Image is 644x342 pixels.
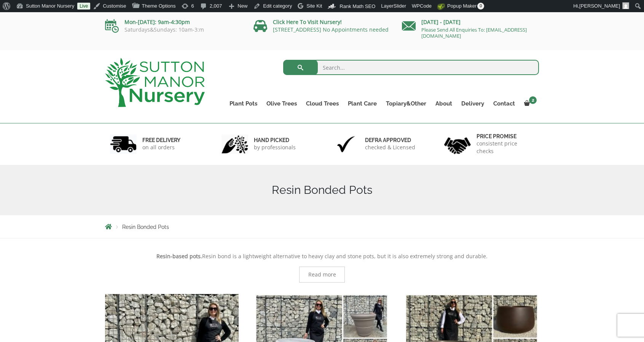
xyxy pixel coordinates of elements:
span: 2 [529,96,537,104]
p: checked & Licensed [365,144,415,151]
h6: FREE DELIVERY [142,137,180,144]
p: Resin bond is a lightweight alternative to heavy clay and stone pots, but it is also extremely st... [105,252,539,261]
span: Rank Math SEO [340,3,375,9]
strong: Resin-based pots. [156,253,202,260]
a: About [431,98,457,109]
a: Contact [489,98,520,109]
a: Plant Care [343,98,381,109]
input: Search... [283,60,539,75]
img: 3.jpg [333,134,359,154]
p: by professionals [254,144,296,151]
nav: Breadcrumbs [105,224,539,230]
img: 1.jpg [110,134,137,154]
a: Cloud Trees [301,98,343,109]
span: 0 [477,3,484,10]
p: [DATE] - [DATE] [402,18,539,27]
a: 2 [520,98,539,109]
p: Saturdays&Sundays: 10am-3:m [105,27,242,33]
a: Click Here To Visit Nursery! [273,18,342,26]
span: Read more [308,272,336,277]
a: Please Send All Enquiries To: [EMAIL_ADDRESS][DOMAIN_NAME] [421,26,527,39]
h6: Defra approved [365,137,415,144]
a: Plant Pots [225,98,262,109]
h6: Price promise [477,133,534,140]
p: on all orders [142,144,180,151]
a: Delivery [457,98,489,109]
h6: hand picked [254,137,296,144]
p: Mon-[DATE]: 9am-4:30pm [105,18,242,27]
span: Resin Bonded Pots [122,224,169,230]
a: [STREET_ADDRESS] No Appointments needed [273,26,389,33]
img: 2.jpg [222,134,248,154]
h1: Resin Bonded Pots [105,183,539,197]
span: Site Kit [306,3,322,9]
img: 4.jpg [444,133,471,156]
a: Topiary&Other [381,98,431,109]
a: Olive Trees [262,98,301,109]
a: Live [77,3,90,10]
span: [PERSON_NAME] [579,3,620,9]
img: logo [105,58,205,107]
p: consistent price checks [477,140,534,155]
